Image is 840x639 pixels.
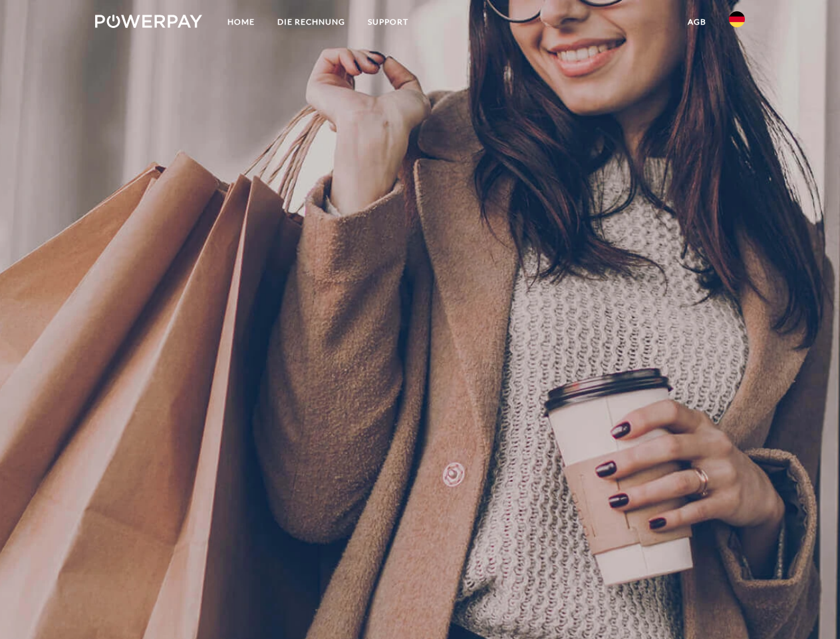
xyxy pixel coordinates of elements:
[216,10,266,34] a: Home
[676,10,718,34] a: agb
[95,15,202,28] img: logo-powerpay-white.svg
[729,11,745,27] img: de
[266,10,356,34] a: DIE RECHNUNG
[356,10,420,34] a: SUPPORT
